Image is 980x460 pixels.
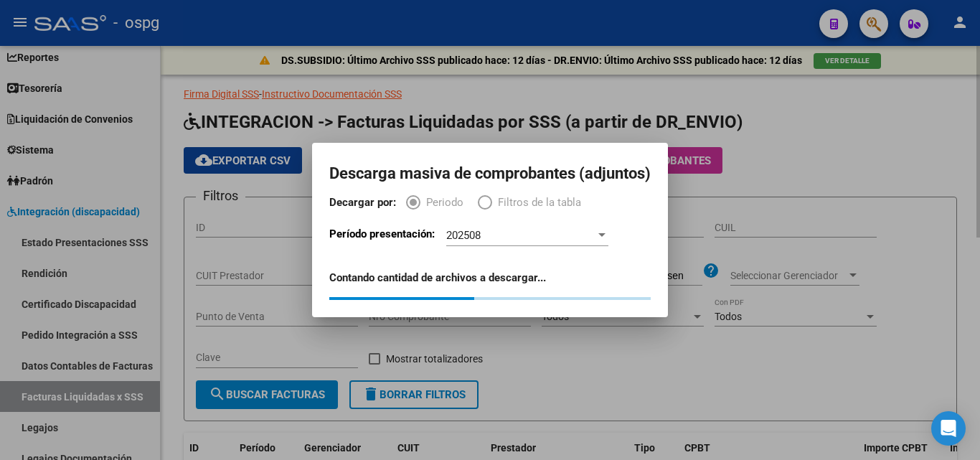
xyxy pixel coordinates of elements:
span: Filtros de la tabla [492,194,581,211]
strong: Decargar por: [329,196,396,209]
p: Contando cantidad de archivos a descargar... [329,270,651,286]
p: Período presentación: [329,226,435,260]
h2: Descarga masiva de comprobantes (adjuntos) [329,160,651,187]
span: Periodo [420,194,463,211]
span: 202508 [446,229,481,242]
div: Open Intercom Messenger [931,411,966,446]
mat-radio-group: Decargar por: [329,194,651,218]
